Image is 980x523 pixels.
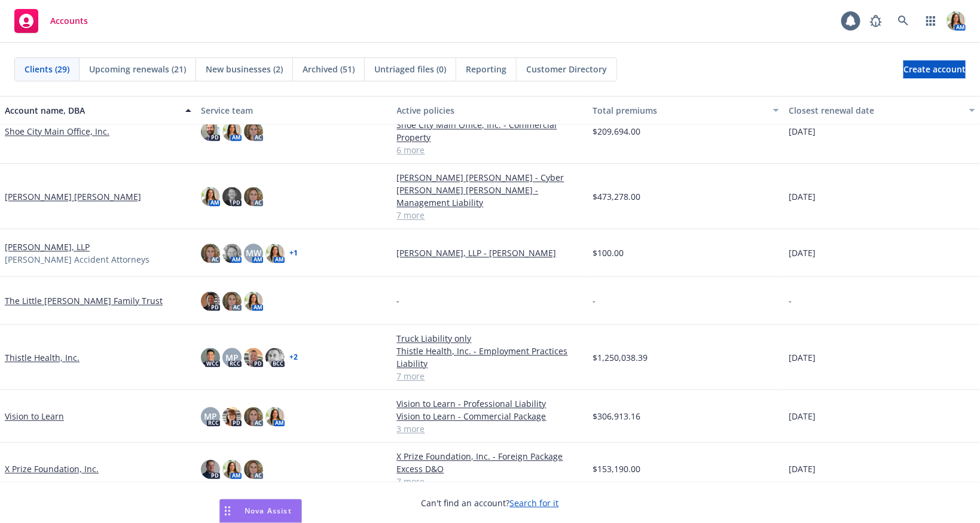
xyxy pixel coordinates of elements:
img: photo [265,407,285,426]
span: Reporting [466,63,506,75]
span: $1,250,038.39 [593,351,648,364]
span: - [397,294,400,307]
span: Archived (51) [303,63,355,75]
span: Accounts [50,16,88,26]
span: MP [225,351,239,364]
img: photo [244,460,263,479]
img: photo [201,348,220,367]
span: [DATE] [789,190,816,203]
img: photo [201,187,220,206]
a: 3 more [397,422,584,435]
span: [DATE] [789,463,816,475]
img: photo [222,291,242,311]
span: [DATE] [789,247,816,259]
span: [DATE] [789,351,816,364]
span: [DATE] [789,410,816,422]
a: Accounts [10,4,93,38]
img: photo [244,291,263,311]
img: photo [244,121,263,141]
span: $209,694.00 [593,125,640,138]
span: Nova Assist [245,506,292,516]
a: + 1 [289,250,298,257]
img: photo [222,187,242,206]
img: photo [201,244,220,263]
a: 7 more [397,475,584,488]
a: Shoe City Main Office, Inc. - Commercial Property [397,118,584,144]
img: photo [201,460,220,479]
a: Thistle Health, Inc. [5,351,80,364]
img: photo [222,407,242,426]
a: Excess D&O [397,463,584,475]
img: photo [265,348,285,367]
span: - [593,294,596,307]
span: [DATE] [789,125,816,138]
div: Active policies [397,104,584,117]
a: X Prize Foundation, Inc. - Foreign Package [397,450,584,463]
a: The Little [PERSON_NAME] Family Trust [5,294,163,307]
div: Drag to move [220,500,235,522]
img: photo [201,121,220,141]
a: Shoe City Main Office, Inc. [5,125,109,138]
a: Search for it [510,497,559,509]
img: photo [222,121,242,141]
button: Service team [196,96,392,124]
span: Create account [903,58,966,81]
img: photo [244,348,263,367]
a: Report a Bug [864,9,888,33]
span: MW [246,247,261,259]
span: $153,190.00 [593,463,640,475]
a: [PERSON_NAME] [PERSON_NAME] - Cyber [397,171,584,184]
a: 7 more [397,370,584,382]
span: Untriaged files (0) [374,63,446,75]
a: [PERSON_NAME], LLP - [PERSON_NAME] [397,247,584,259]
span: Customer Directory [526,63,607,75]
span: $473,278.00 [593,190,640,203]
span: Upcoming renewals (21) [89,63,186,75]
button: Active policies [392,96,588,124]
a: Create account [903,60,966,78]
a: Switch app [919,9,943,33]
img: photo [222,244,242,263]
a: + 2 [289,354,298,361]
img: photo [244,187,263,206]
a: [PERSON_NAME] [PERSON_NAME] - Management Liability [397,184,584,209]
img: photo [947,11,966,31]
a: Search [892,9,915,33]
span: New businesses (2) [206,63,283,75]
span: $100.00 [593,247,624,259]
span: $306,913.16 [593,410,640,422]
a: 7 more [397,209,584,221]
img: photo [222,460,242,479]
a: Thistle Health, Inc. - Employment Practices Liability [397,345,584,370]
div: Service team [201,104,387,117]
button: Closest renewal date [784,96,980,124]
img: photo [265,244,285,263]
img: photo [201,291,220,311]
div: Closest renewal date [789,104,962,117]
a: [PERSON_NAME] [PERSON_NAME] [5,190,141,203]
a: [PERSON_NAME], LLP [5,241,90,253]
span: [PERSON_NAME] Accident Attorneys [5,253,149,266]
span: Can't find an account? [422,497,559,509]
span: Clients (29) [25,63,69,75]
img: photo [244,407,263,426]
a: Vision to Learn - Commercial Package [397,410,584,422]
a: Vision to Learn [5,410,64,422]
span: MP [204,410,217,422]
a: Vision to Learn - Professional Liability [397,397,584,410]
div: Total premiums [593,104,766,117]
button: Nova Assist [219,499,302,523]
div: Account name, DBA [5,104,178,117]
span: - [789,294,792,307]
a: 6 more [397,144,584,156]
a: Truck Liability only [397,332,584,345]
a: X Prize Foundation, Inc. [5,463,99,475]
button: Total premiums [588,96,784,124]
